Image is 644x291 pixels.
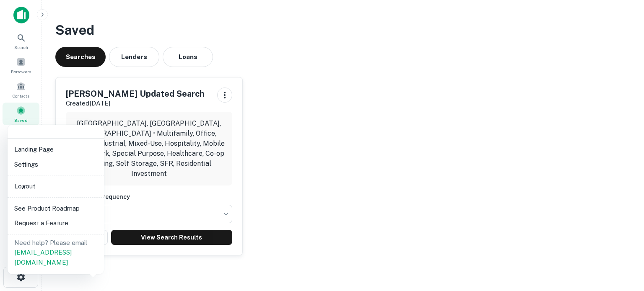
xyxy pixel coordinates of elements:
li: Landing Page [11,142,101,157]
li: See Product Roadmap [11,201,101,216]
li: Logout [11,179,101,194]
li: Request a Feature [11,216,101,231]
p: Need help? Please email [14,238,97,268]
li: Settings [11,157,101,172]
a: [EMAIL_ADDRESS][DOMAIN_NAME] [14,249,72,266]
iframe: Chat Widget [602,224,644,264]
